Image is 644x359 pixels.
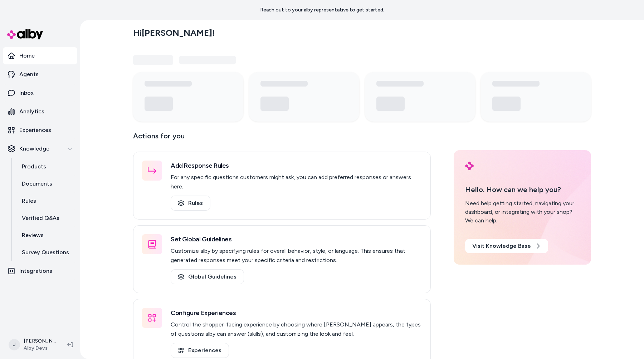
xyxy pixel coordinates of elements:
a: Home [3,47,77,64]
a: Integrations [3,262,77,280]
p: Reach out to your alby representative to get started. [260,6,384,14]
p: Agents [19,70,39,79]
p: Knowledge [19,144,49,153]
a: Visit Knowledge Base [465,239,548,253]
h2: Hi [PERSON_NAME] ! [133,28,215,38]
p: Documents [22,179,52,188]
a: Agents [3,66,77,83]
p: Hello. How can we help you? [465,184,580,195]
span: Alby Devs [24,345,56,352]
img: alby Logo [7,29,43,39]
p: Customize alby by specifying rules for overall behavior, style, or language. This ensures that ge... [171,246,422,265]
a: Inbox [3,84,77,102]
p: Inbox [19,89,34,97]
p: Actions for you [133,130,431,147]
a: Rules [15,192,77,210]
h3: Add Response Rules [171,161,422,171]
a: Verified Q&As [15,210,77,227]
p: Verified Q&As [22,214,59,222]
p: Home [19,51,35,60]
p: Reviews [22,231,44,240]
a: Rules [171,196,210,211]
p: Survey Questions [22,248,69,257]
button: J[PERSON_NAME]Alby Devs [4,333,62,356]
a: Products [15,158,77,175]
a: Survey Questions [15,244,77,261]
h3: Set Global Guidelines [171,234,422,244]
p: Control the shopper-facing experience by choosing where [PERSON_NAME] appears, the types of quest... [171,320,422,339]
p: [PERSON_NAME] [24,338,56,345]
p: Products [22,162,46,171]
button: Knowledge [3,140,77,157]
p: Rules [22,197,36,205]
div: Need help getting started, navigating your dashboard, or integrating with your shop? We can help. [465,199,580,225]
p: Integrations [19,267,52,275]
a: Analytics [3,103,77,120]
a: Global Guidelines [171,269,244,284]
p: For any specific questions customers might ask, you can add preferred responses or answers here. [171,173,422,191]
a: Experiences [3,122,77,139]
a: Documents [15,175,77,192]
a: Reviews [15,227,77,244]
span: J [9,339,20,350]
p: Analytics [19,107,44,116]
a: Experiences [171,343,229,358]
img: alby Logo [465,162,474,170]
h3: Configure Experiences [171,308,422,318]
p: Experiences [19,126,51,134]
